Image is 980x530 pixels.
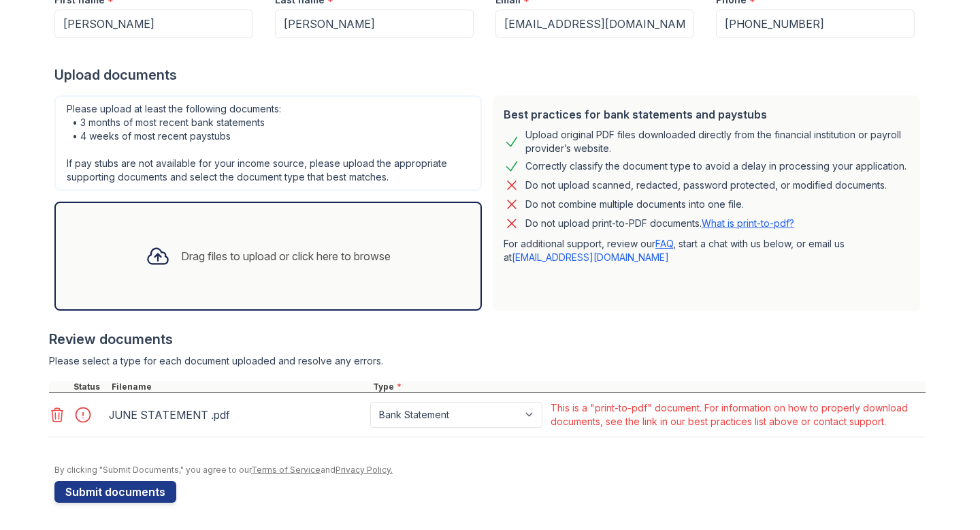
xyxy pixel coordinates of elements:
[702,217,794,229] a: What is print-to-pdf?
[54,481,176,503] button: Submit documents
[109,381,370,392] div: Filename
[525,177,887,193] div: Do not upload scanned, redacted, password protected, or modified documents.
[49,354,926,368] div: Please select a type for each document uploaded and resolve any errors.
[49,330,926,349] div: Review documents
[109,404,365,426] div: JUNE STATEMENT .pdf
[504,237,909,264] p: For additional support, review our , start a chat with us below, or email us at
[525,217,794,230] p: Do not upload print-to-PDF documents.
[655,238,673,249] a: FAQ
[551,401,923,428] div: This is a "print-to-pdf" document. For information on how to properly download documents, see the...
[54,95,482,191] div: Please upload at least the following documents: • 3 months of most recent bank statements • 4 wee...
[336,465,393,475] a: Privacy Policy.
[525,128,909,155] div: Upload original PDF files downloaded directly from the financial institution or payroll provider’...
[525,196,744,213] div: Do not combine multiple documents into one file.
[370,381,926,392] div: Type
[181,248,391,264] div: Drag files to upload or click here to browse
[525,158,906,174] div: Correctly classify the document type to avoid a delay in processing your application.
[71,381,109,392] div: Status
[54,465,926,476] div: By clicking "Submit Documents," you agree to our and
[504,106,909,123] div: Best practices for bank statements and paystubs
[54,65,926,84] div: Upload documents
[512,251,669,263] a: [EMAIL_ADDRESS][DOMAIN_NAME]
[251,465,321,475] a: Terms of Service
